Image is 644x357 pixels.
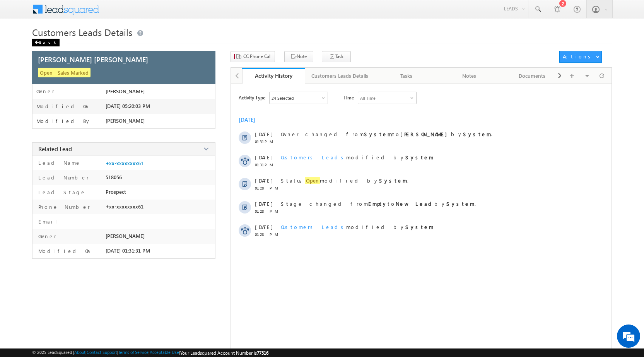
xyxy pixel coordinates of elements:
span: [DATE] [255,200,272,207]
strong: Empty [368,200,388,207]
span: [PERSON_NAME] [106,233,145,239]
div: [DATE] [239,116,264,123]
label: Modified On [36,103,90,109]
span: Prospect [106,189,126,195]
a: About [74,350,85,355]
label: Lead Number [36,174,89,181]
span: Customers Leads Details [32,26,132,38]
div: Customers Leads Details [311,71,368,80]
strong: System [446,200,475,207]
span: Activity Type [239,92,265,103]
label: Phone Number [36,203,90,210]
button: Note [284,51,313,62]
button: Actions [559,51,602,63]
button: CC Phone Call [231,51,275,62]
span: 01:28 PM [255,232,278,237]
a: Terms of Service [118,350,149,355]
label: Modified By [36,118,91,124]
span: modified by [281,224,434,230]
label: Modified On [36,248,92,254]
a: Customers Leads Details [305,68,375,84]
span: 01:28 PM [255,186,278,190]
span: Open [305,177,320,184]
span: Stage changed from to by . [281,200,476,207]
span: [DATE] 05:20:03 PM [106,103,150,109]
span: © 2025 LeadSquared | | | | | [32,350,268,356]
span: [DATE] 01:31:31 PM [106,248,150,254]
button: Task [322,51,351,62]
div: Actions [563,53,593,60]
span: [PERSON_NAME] [106,118,145,124]
span: Status modified by . [281,177,408,184]
strong: System [405,224,434,230]
span: [PERSON_NAME] [PERSON_NAME] [38,55,148,64]
strong: [PERSON_NAME] [400,131,451,137]
span: [DATE] [255,131,272,137]
div: Minimize live chat window [127,4,145,22]
div: Documents [507,71,557,80]
span: [DATE] [255,177,272,184]
strong: System [364,131,392,137]
div: Tasks [381,71,431,80]
label: Lead Name [36,159,81,166]
span: modified by [281,154,434,161]
div: Back [32,39,60,46]
label: Lead Stage [36,189,86,195]
em: Submit [113,238,140,249]
strong: System [405,154,434,161]
span: 01:28 PM [255,209,278,214]
a: Acceptable Use [150,350,179,355]
a: Documents [501,68,564,84]
div: 24 Selected [272,96,294,101]
strong: System [463,131,491,137]
span: Customers Leads [281,154,346,161]
span: Owner changed from to by . [281,131,492,137]
span: Related Lead [38,145,72,153]
span: 01:31 PM [255,139,278,144]
span: 518056 [106,174,122,180]
span: Time [343,92,354,103]
a: Contact Support [87,350,117,355]
div: Leave a message [40,41,130,51]
img: d_60004797649_company_0_60004797649 [13,41,32,51]
span: [DATE] [255,224,272,230]
span: Customers Leads [281,224,346,230]
span: CC Phone Call [243,53,272,60]
div: Owner Changed,Status Changed,Stage Changed,Source Changed,Notes & 19 more.. [270,92,328,104]
label: Owner [36,233,56,239]
label: Owner [36,88,55,94]
a: Notes [438,68,501,84]
div: All Time [360,96,376,101]
span: Your Leadsquared Account Number is [180,350,268,356]
span: [DATE] [255,154,272,161]
span: +xx-xxxxxxxx61 [106,203,143,210]
span: 77516 [257,350,268,356]
label: Email [36,218,63,225]
div: Notes [444,71,494,80]
a: +xx-xxxxxxxx61 [106,160,143,166]
a: Activity History [242,68,305,84]
strong: System [379,177,407,184]
strong: New Lead [396,200,434,207]
span: [PERSON_NAME] [106,88,145,94]
textarea: Type your message and click 'Submit' [10,72,141,232]
span: 01:31 PM [255,162,278,167]
span: Open - Sales Marked [38,68,91,77]
div: Activity History [248,72,299,79]
a: Tasks [375,68,438,84]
